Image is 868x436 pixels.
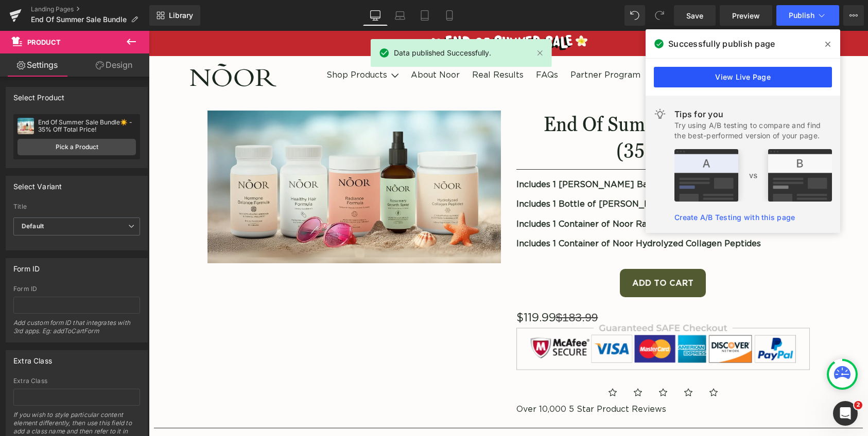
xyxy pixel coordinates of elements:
[674,120,832,141] div: Try using A/B testing to compare and find the best-performed version of your page.
[624,5,645,26] button: Undo
[13,203,140,213] label: Title
[674,108,832,120] div: Tips for you
[422,40,492,48] a: Partner Program
[561,40,622,49] span: Take Hair Quiz
[789,11,814,20] span: Publish
[149,5,200,26] a: New Library
[368,209,612,217] strong: Includes 1 Container of Noor Hydrolyzed Collagen Peptides
[674,213,795,222] a: Create A/B Testing with this page
[323,40,375,48] a: Real Results
[412,5,437,26] a: Tablet
[169,11,193,20] span: Library
[31,5,149,13] a: Landing Pages
[31,15,127,24] span: End Of Summer Sale Bundle
[368,106,661,133] h1: (35% OFF)
[686,10,703,21] span: Save
[368,150,552,158] strong: Includes 1 [PERSON_NAME] Balance Bundle
[387,40,409,48] a: FAQs
[654,108,666,120] img: light.svg
[833,401,858,426] iframe: Intercom live chat
[471,238,557,266] button: Add To Cart
[368,169,586,177] strong: Includes 1 Bottle of [PERSON_NAME] Growth Spray
[720,5,772,26] a: Preview
[843,5,864,26] button: More
[854,401,862,409] span: 2
[654,67,832,87] a: View Live Page
[178,40,242,49] a: Shop Products
[437,5,462,26] a: Mobile
[368,189,562,197] strong: Includes 1 Container of Noor Radiance Formula
[363,5,388,26] a: Desktop
[13,351,52,365] div: Extra Class
[394,47,491,59] span: Data published Successfully.
[281,4,439,20] img: sale
[674,149,832,202] img: tip.png
[18,118,34,134] img: pImage
[262,40,311,48] a: About Noor
[13,259,40,273] div: Form ID
[649,5,670,26] button: Redo
[732,10,760,21] span: Preview
[18,139,136,155] a: Pick a Product
[668,38,775,50] span: Successfully publish page
[77,53,151,77] a: Design
[41,33,128,56] img: Noor Hair
[38,29,132,60] a: Noor Hair
[22,222,44,230] b: Default
[368,374,661,384] p: Over 10,000 5 Star Product Reviews
[13,176,62,191] div: Select Variant
[545,34,638,55] a: Take Hair Quiz
[13,285,140,293] div: Form ID
[27,38,61,46] span: Product
[776,5,839,26] button: Publish
[388,5,412,26] a: Laptop
[38,119,136,133] div: End Of Summer Sale Bundle☀️ - 35% Off Total Price!
[13,377,140,385] div: Extra Class
[13,87,65,102] div: Select Product
[13,319,140,342] div: Add custom form ID that integrates with 3rd apps. Eg: addToCartForm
